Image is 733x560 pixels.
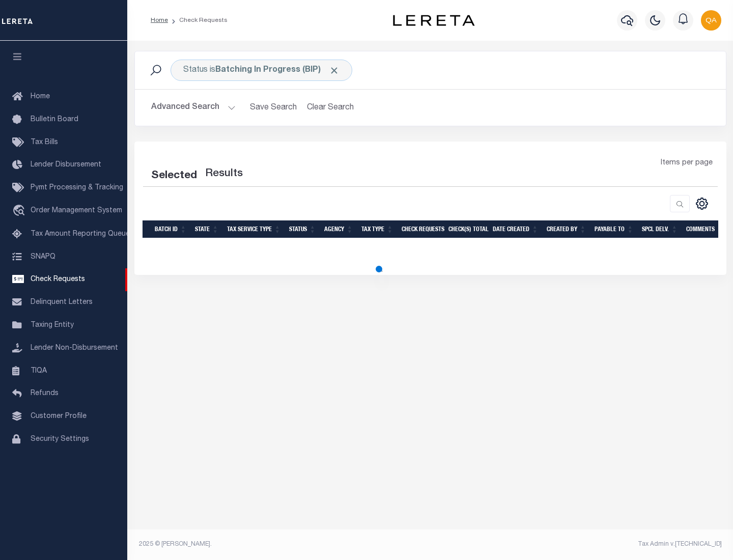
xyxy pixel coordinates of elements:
[661,158,713,169] span: Items per page
[31,207,122,214] span: Order Management System
[31,184,123,191] span: Pymt Processing & Tracking
[151,98,236,118] button: Advanced Search
[638,220,682,238] th: Spcl Delv.
[543,220,590,238] th: Created By
[31,345,118,352] span: Lender Non-Disbursement
[303,98,358,118] button: Clear Search
[489,220,543,238] th: Date Created
[31,161,101,169] span: Lender Disbursement
[31,299,93,306] span: Delinquent Letters
[31,390,59,397] span: Refunds
[31,367,47,374] span: TIQA
[357,220,398,238] th: Tax Type
[215,66,340,74] b: Batching In Progress (BIP)
[244,98,303,118] button: Save Search
[31,413,87,420] span: Customer Profile
[31,116,78,123] span: Bulletin Board
[205,166,243,182] label: Results
[31,139,58,146] span: Tax Bills
[31,436,89,443] span: Security Settings
[223,220,285,238] th: Tax Service Type
[168,16,228,25] li: Check Requests
[682,220,728,238] th: Comments
[191,220,223,238] th: State
[151,220,191,238] th: Batch Id
[31,322,74,329] span: Taxing Entity
[393,15,474,26] img: logo-dark.svg
[151,17,168,23] a: Home
[12,205,29,218] i: travel_explore
[171,60,352,81] div: Click to Edit
[31,93,50,100] span: Home
[444,220,489,238] th: Check(s) Total
[398,220,444,238] th: Check Requests
[701,10,721,31] img: svg+xml;base64,PHN2ZyB4bWxucz0iaHR0cDovL3d3dy53My5vcmcvMjAwMC9zdmciIHBvaW50ZXItZXZlbnRzPSJub25lIi...
[329,65,340,76] span: Click to Remove
[438,540,722,549] div: Tax Admin v.[TECHNICAL_ID]
[131,540,431,549] div: 2025 © [PERSON_NAME].
[285,220,320,238] th: Status
[31,231,130,238] span: Tax Amount Reporting Queue
[151,168,197,184] div: Selected
[31,276,85,283] span: Check Requests
[590,220,638,238] th: Payable To
[320,220,357,238] th: Agency
[31,253,55,260] span: SNAPQ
